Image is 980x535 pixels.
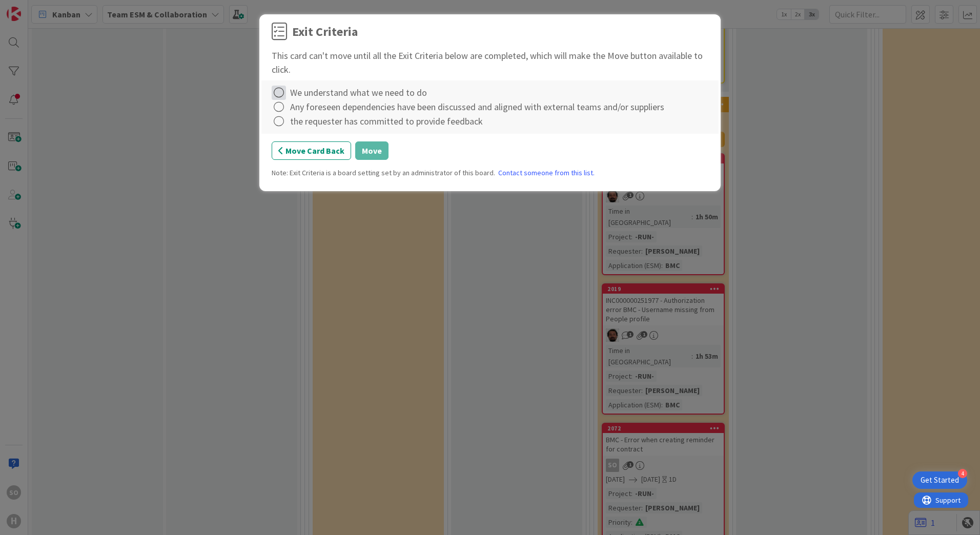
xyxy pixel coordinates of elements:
[498,168,595,178] a: Contact someone from this list.
[290,86,427,99] div: We understand what we need to do
[272,49,708,76] div: This card can't move until all the Exit Criteria below are completed, which will make the Move bu...
[912,471,967,489] div: Open Get Started checklist, remaining modules: 4
[272,141,351,160] button: Move Card Back
[355,141,389,160] button: Move
[290,114,483,128] div: the requester has committed to provide feedback
[921,475,959,485] div: Get Started
[958,469,967,478] div: 4
[22,2,47,14] span: Support
[292,23,358,41] div: Exit Criteria
[290,100,664,114] div: Any foreseen dependencies have been discussed and aligned with external teams and/or suppliers
[272,168,708,178] div: Note: Exit Criteria is a board setting set by an administrator of this board.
